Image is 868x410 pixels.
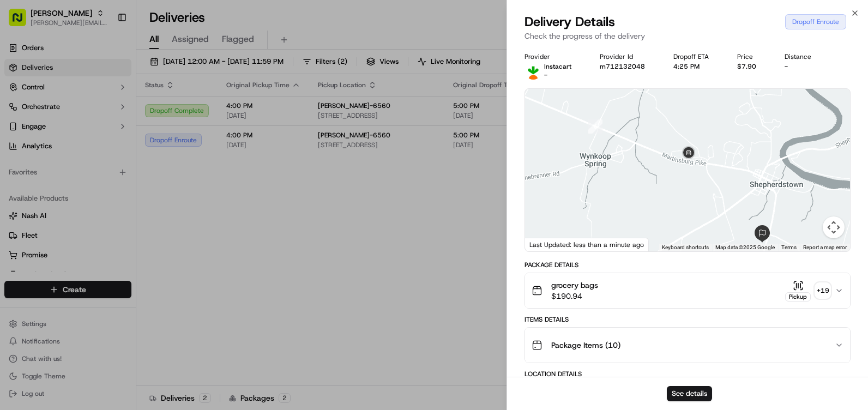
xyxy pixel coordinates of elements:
div: Last Updated: less than a minute ago [525,238,649,251]
div: Price [737,52,767,61]
span: $190.94 [551,291,598,302]
p: Instacart [544,62,571,71]
button: m712132048 [600,62,645,71]
div: Items Details [525,315,851,324]
div: Package Details [525,261,851,269]
div: Provider Id [600,52,656,61]
span: Map data ©2025 Google [715,244,775,250]
div: Provider [525,52,582,61]
div: Dropoff ETA [673,52,720,61]
span: API Documentation [103,158,175,169]
span: Pylon [108,185,132,193]
span: Delivery Details [525,13,615,31]
a: Report a map error [803,244,847,250]
button: Keyboard shortcuts [662,244,709,251]
div: Distance [785,52,822,61]
a: Open this area in Google Maps (opens a new window) [528,237,564,251]
div: Pickup [785,292,811,302]
img: Nash [11,11,33,33]
span: - [544,71,547,80]
a: 📗Knowledge Base [7,154,88,173]
button: Pickup+19 [785,280,830,302]
button: Package Items (10) [525,328,850,363]
span: grocery bags [551,280,598,291]
a: 💻API Documentation [88,154,179,173]
button: grocery bags$190.94Pickup+19 [525,273,850,308]
img: 1736555255976-a54dd68f-1ca7-489b-9aae-adbdc363a1c4 [11,104,31,124]
div: 4:25 PM [673,62,720,71]
div: + 19 [815,283,830,298]
button: See details [667,386,712,401]
span: Package Items ( 10 ) [551,340,620,351]
div: $7.90 [737,62,767,71]
a: Powered byPylon [77,184,132,193]
div: Start new chat [37,104,179,115]
div: 📗 [11,159,20,168]
div: 💻 [92,159,101,168]
div: 6 [588,119,602,134]
button: Start new chat [185,107,198,120]
span: Knowledge Base [22,158,83,169]
input: Got a question? Start typing here... [28,70,196,82]
img: Google [528,237,564,251]
a: Terms (opens in new tab) [781,244,797,250]
button: Map camera controls [823,216,845,238]
div: - [785,62,822,71]
p: Welcome 👋 [11,44,198,61]
div: We're available if you need us! [37,115,138,124]
button: Pickup [785,280,811,302]
div: Location Details [525,370,851,378]
img: profile_instacart_ahold_partner.png [525,62,542,80]
p: Check the progress of the delivery [525,31,851,41]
